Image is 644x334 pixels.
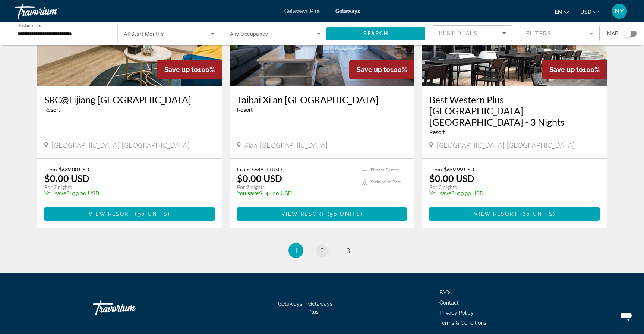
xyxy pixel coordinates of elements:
[549,66,583,73] span: Save up to
[439,320,486,326] a: Terms & Conditions
[555,9,562,15] span: en
[44,184,207,190] p: For 7 nights
[429,207,600,221] button: View Resort(60 units)
[429,94,600,127] a: Best Western Plus [GEOGRAPHIC_DATA] [GEOGRAPHIC_DATA] - 3 Nights
[138,211,168,217] span: 90 units
[326,27,425,40] button: Search
[349,60,414,79] div: 100%
[614,304,638,328] iframe: Button to launch messaging window
[555,6,569,17] button: Change language
[429,166,442,173] span: From
[580,9,591,15] span: USD
[237,173,282,184] p: $0.00 USD
[429,190,451,196] span: You save
[278,301,302,307] a: Getaways
[429,129,445,135] span: Resort
[523,211,553,217] span: 60 units
[325,211,363,217] span: ( )
[429,173,474,184] p: $0.00 USD
[580,6,599,17] button: Change currency
[371,168,399,173] span: Fitness Center
[444,166,474,173] span: $659.99 USD
[308,301,332,315] a: Getaways Plus
[93,297,167,319] a: Travorium
[237,184,355,190] p: For 7 nights
[89,211,133,217] span: View Resort
[237,190,259,196] span: You save
[437,141,574,149] span: [GEOGRAPHIC_DATA], [GEOGRAPHIC_DATA]
[133,211,170,217] span: ( )
[429,190,592,196] p: $659.99 USD
[281,211,325,217] span: View Resort
[615,7,624,15] span: NY
[607,28,618,39] span: Map
[230,31,268,37] span: Any Occupancy
[237,107,253,113] span: Resort
[157,60,222,79] div: 100%
[44,190,207,196] p: $639.00 USD
[124,31,164,37] span: All Start Months
[429,184,592,190] p: For 3 nights
[363,31,389,37] span: Search
[439,310,474,316] a: Privacy Policy
[59,166,89,173] span: $639.00 USD
[44,107,60,113] span: Resort
[252,166,282,173] span: $648.00 USD
[542,60,607,79] div: 100%
[518,211,555,217] span: ( )
[330,211,360,217] span: 50 units
[320,246,324,255] span: 2
[335,8,360,14] a: Getaways
[520,25,600,42] button: Filter
[294,246,298,255] span: 1
[237,166,250,173] span: From
[44,173,89,184] p: $0.00 USD
[52,141,189,149] span: [GEOGRAPHIC_DATA], [GEOGRAPHIC_DATA]
[439,30,478,36] span: Best Deals
[439,300,459,306] a: Contact
[15,1,89,21] a: Travorium
[237,190,355,196] p: $648.00 USD
[44,190,66,196] span: You save
[237,207,407,221] button: View Resort(50 units)
[244,141,327,149] span: Xian, [GEOGRAPHIC_DATA]
[439,29,506,38] mat-select: Sort by
[284,8,321,14] a: Getaways Plus
[357,66,390,73] span: Save up to
[371,180,401,185] span: Swimming Pool
[44,166,57,173] span: From
[474,211,518,217] span: View Resort
[346,246,350,255] span: 3
[610,3,629,19] button: User Menu
[439,290,452,296] a: FAQs
[17,23,41,28] span: Destination
[44,94,215,105] a: SRC@Lijiang [GEOGRAPHIC_DATA]
[37,243,607,258] nav: Pagination
[164,66,198,73] span: Save up to
[44,207,215,221] button: View Resort(90 units)
[237,94,407,105] a: Taibai Xi'an [GEOGRAPHIC_DATA]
